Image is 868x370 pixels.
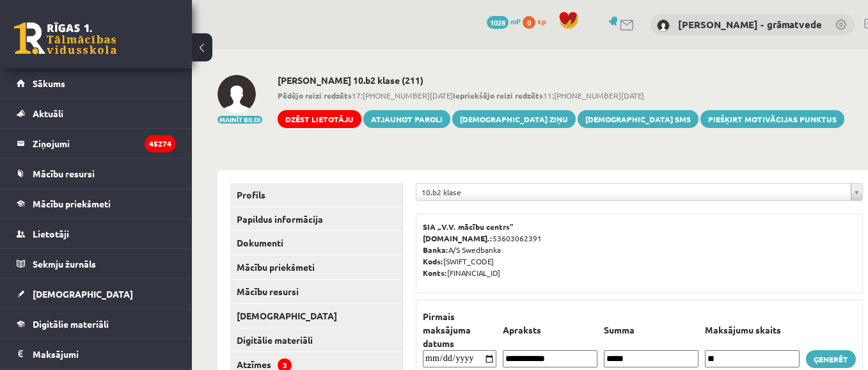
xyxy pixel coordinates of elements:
[14,22,116,54] a: Rīgas 1. Tālmācības vidusskola
[523,16,552,26] a: 0 xp
[17,68,176,98] a: Sākums
[510,16,521,26] span: mP
[423,245,448,255] b: Banka:
[487,16,521,26] a: 1028 mP
[33,168,95,179] span: Mācību resursi
[230,231,402,255] a: Dokumenti
[416,184,862,200] a: 10.b2 klase
[453,90,543,101] b: Iepriekšējo reizi redzēts
[17,99,176,128] a: Aktuāli
[702,310,803,350] th: Maksājumu skaits
[487,16,509,29] span: 1028
[806,350,856,368] a: Ģenerēt
[230,304,402,328] a: [DEMOGRAPHIC_DATA]
[423,221,856,278] p: 53603062391 A/S Swedbanka [SWIFT_CODE] [FINANCIAL_ID]
[363,110,450,128] a: Atjaunot paroli
[33,339,176,369] legend: Maksājumi
[230,255,402,279] a: Mācību priekšmeti
[217,116,262,124] button: Mainīt bildi
[230,280,402,303] a: Mācību resursi
[278,110,361,128] a: Dzēst lietotāju
[537,16,546,26] span: xp
[278,75,844,86] h2: [PERSON_NAME] 10.b2 klase (211)
[700,110,844,128] a: Piešķirt motivācijas punktus
[230,183,402,207] a: Profils
[145,135,176,152] i: 45274
[230,207,402,231] a: Papildus informācija
[278,90,352,101] b: Pēdējo reizi redzēts
[17,279,176,309] a: [DEMOGRAPHIC_DATA]
[17,129,176,158] a: Ziņojumi45274
[500,310,601,350] th: Apraksts
[601,310,702,350] th: Summa
[420,310,500,350] th: Pirmais maksājuma datums
[17,159,176,188] a: Mācību resursi
[423,268,447,278] b: Konts:
[17,309,176,339] a: Digitālie materiāli
[423,221,514,232] b: SIA „V.V. mācību centrs”
[33,228,69,239] span: Lietotāji
[217,75,256,113] img: Arina Nipāne
[33,77,65,89] span: Sākums
[423,256,443,266] b: Kods:
[17,219,176,248] a: Lietotāji
[33,318,109,330] span: Digitālie materiāli
[33,129,176,158] legend: Ziņojumi
[33,198,111,209] span: Mācību priekšmeti
[278,90,844,101] span: 17:[PHONE_NUMBER][DATE] 11:[PHONE_NUMBER][DATE]
[678,18,822,31] a: [PERSON_NAME] - grāmatvede
[33,288,133,300] span: [DEMOGRAPHIC_DATA]
[17,189,176,218] a: Mācību priekšmeti
[657,19,670,32] img: Antra Sondore - grāmatvede
[523,16,535,29] span: 0
[17,249,176,278] a: Sekmju žurnāls
[33,258,96,269] span: Sekmju žurnāls
[230,328,402,352] a: Digitālie materiāli
[578,110,698,128] a: [DEMOGRAPHIC_DATA] SMS
[17,339,176,369] a: Maksājumi
[33,108,63,119] span: Aktuāli
[423,233,493,243] b: [DOMAIN_NAME].:
[422,184,846,200] span: 10.b2 klase
[452,110,576,128] a: [DEMOGRAPHIC_DATA] ziņu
